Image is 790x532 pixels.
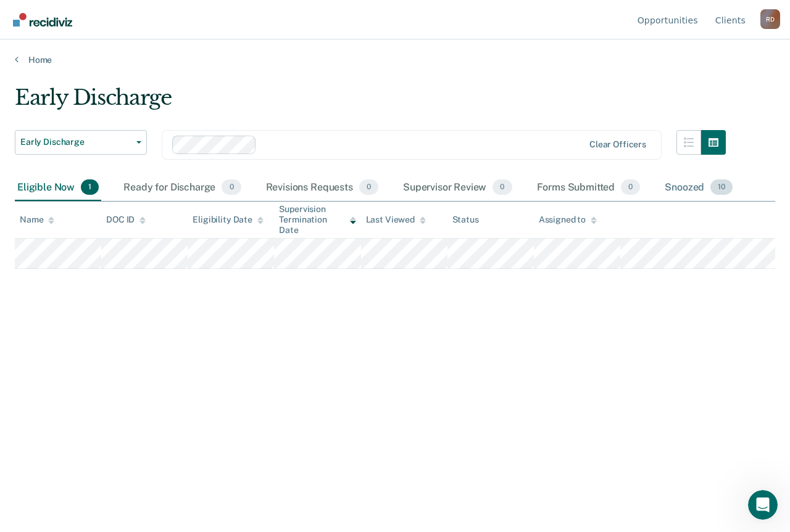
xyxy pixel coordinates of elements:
[106,215,146,225] div: DOC ID
[222,179,241,195] span: 0
[20,137,131,147] span: Early Discharge
[13,13,72,27] img: Recidiviz
[15,174,101,202] div: Eligible Now1
[121,174,243,202] div: Ready for Discharge0
[621,179,640,195] span: 0
[662,174,735,202] div: Snoozed10
[760,9,780,29] button: Profile dropdown button
[366,215,426,225] div: Last Viewed
[264,174,381,202] div: Revisions Requests0
[81,179,99,195] span: 1
[452,215,479,225] div: Status
[15,130,147,155] button: Early Discharge
[493,179,512,195] span: 0
[760,9,780,29] div: R D
[193,215,264,225] div: Eligibility Date
[279,204,355,235] div: Supervision Termination Date
[539,215,597,225] div: Assigned to
[589,139,646,150] div: Clear officers
[534,174,643,202] div: Forms Submitted0
[401,174,515,202] div: Supervisor Review0
[15,85,726,120] div: Early Discharge
[20,215,54,225] div: Name
[359,179,378,195] span: 0
[748,490,778,520] iframe: Intercom live chat
[15,54,775,65] a: Home
[710,179,733,195] span: 10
